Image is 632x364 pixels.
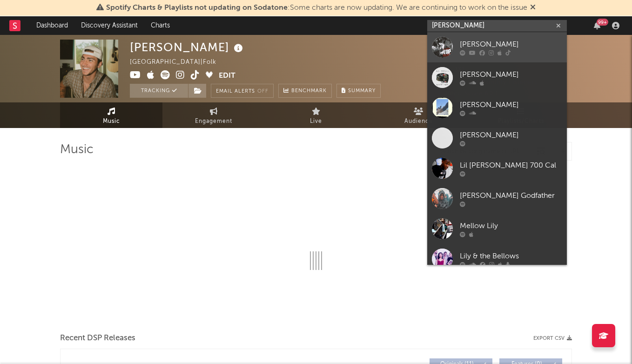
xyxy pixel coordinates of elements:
[291,86,327,97] span: Benchmark
[597,19,608,26] div: 99 +
[460,69,562,80] div: [PERSON_NAME]
[427,153,567,183] a: Lil [PERSON_NAME] 700 Cal
[60,102,162,128] a: Music
[460,220,562,231] div: Mellow Lily
[195,116,232,127] span: Engagement
[427,62,567,93] a: [PERSON_NAME]
[310,116,322,127] span: Live
[460,250,562,262] div: Lily & the Bellows
[367,102,470,128] a: Audience
[404,116,433,127] span: Audience
[60,333,135,344] span: Recent DSP Releases
[106,4,527,12] span: : Some charts are now updating. We are continuing to work on the issue
[460,190,562,201] div: [PERSON_NAME] Godfather
[211,84,274,98] button: Email AlertsOff
[130,57,227,68] div: [GEOGRAPHIC_DATA] | Folk
[144,16,176,35] a: Charts
[427,93,567,123] a: [PERSON_NAME]
[533,336,572,341] button: Export CSV
[130,84,188,98] button: Tracking
[30,16,74,35] a: Dashboard
[74,16,144,35] a: Discovery Assistant
[427,214,567,244] a: Mellow Lily
[106,4,288,12] span: Spotify Charts & Playlists not updating on Sodatone
[460,39,562,50] div: [PERSON_NAME]
[130,40,245,55] div: [PERSON_NAME]
[530,4,536,12] span: Dismiss
[427,183,567,214] a: [PERSON_NAME] Godfather
[460,99,562,110] div: [PERSON_NAME]
[278,84,332,98] a: Benchmark
[257,89,269,94] em: Off
[162,102,265,128] a: Engagement
[427,20,567,32] input: Search for artists
[427,244,567,274] a: Lily & the Bellows
[460,129,562,141] div: [PERSON_NAME]
[336,84,381,98] button: Summary
[219,70,235,82] button: Edit
[460,160,562,171] div: Lil [PERSON_NAME] 700 Cal
[103,116,120,127] span: Music
[427,123,567,153] a: [PERSON_NAME]
[348,88,376,94] span: Summary
[427,32,567,62] a: [PERSON_NAME]
[265,102,367,128] a: Live
[594,22,600,29] button: 99+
